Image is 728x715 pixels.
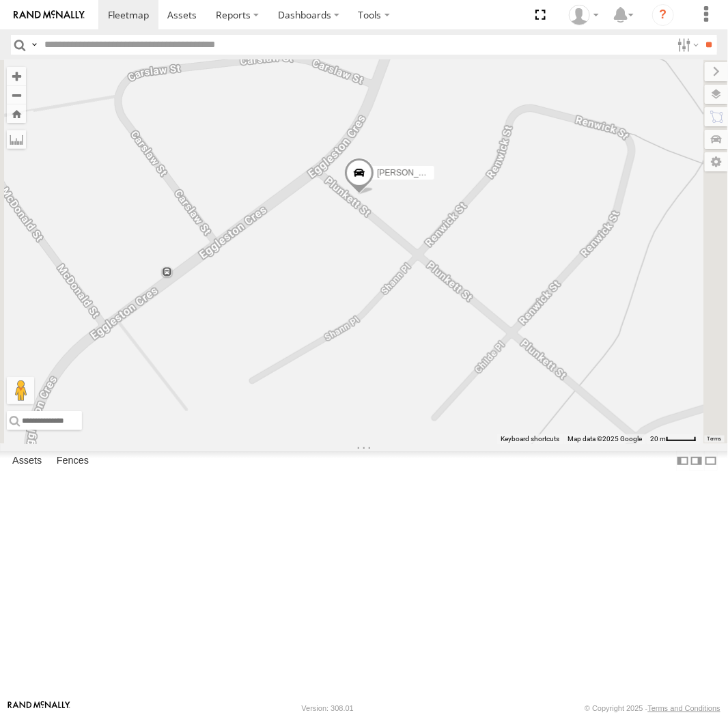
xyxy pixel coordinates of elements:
i: ? [652,4,674,26]
button: Map Scale: 20 m per 41 pixels [646,434,701,444]
button: Zoom out [7,85,26,104]
label: Fences [50,451,96,471]
label: Dock Summary Table to the Left [676,451,690,471]
span: 20 m [650,435,666,443]
a: Terms and Conditions [648,704,720,712]
img: rand-logo.svg [14,10,85,20]
label: Hide Summary Table [704,451,718,471]
button: Drag Pegman onto the map to open Street View [7,377,34,404]
button: Zoom in [7,67,26,85]
div: Helen Mason [564,5,604,25]
a: Terms (opens in new tab) [708,436,722,442]
span: [PERSON_NAME] [377,169,445,178]
span: Map data ©2025 Google [568,435,642,443]
button: Zoom Home [7,104,26,123]
button: Keyboard shortcuts [501,434,559,444]
label: Assets [5,451,48,471]
label: Search Query [29,35,40,55]
label: Dock Summary Table to the Right [690,451,703,471]
div: © Copyright 2025 - [585,704,720,712]
label: Measure [7,130,26,149]
div: Version: 308.01 [302,704,354,712]
label: Search Filter Options [672,35,701,55]
a: Visit our Website [8,701,70,715]
label: Map Settings [705,152,728,171]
